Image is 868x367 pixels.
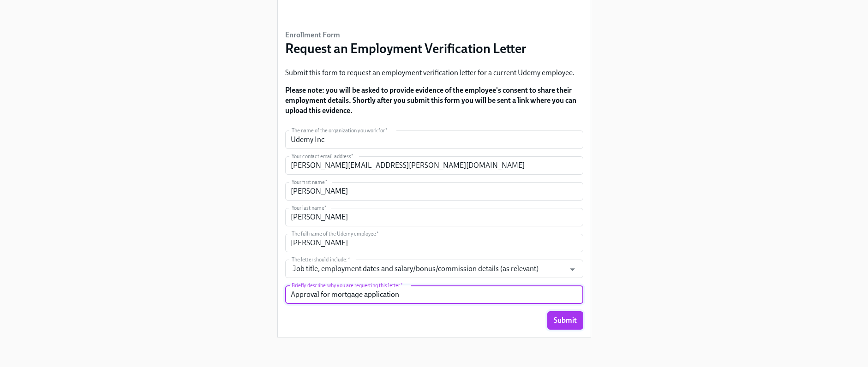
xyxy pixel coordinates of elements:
button: Submit [547,311,583,330]
button: Open [565,262,580,277]
strong: Please note: you will be asked to provide evidence of the employee's consent to share their emplo... [285,86,576,115]
span: Submit [554,316,577,325]
h3: Request an Employment Verification Letter [285,40,527,57]
p: Submit this form to request an employment verification letter for a current Udemy employee. [285,68,583,78]
h6: Enrollment Form [285,30,527,40]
